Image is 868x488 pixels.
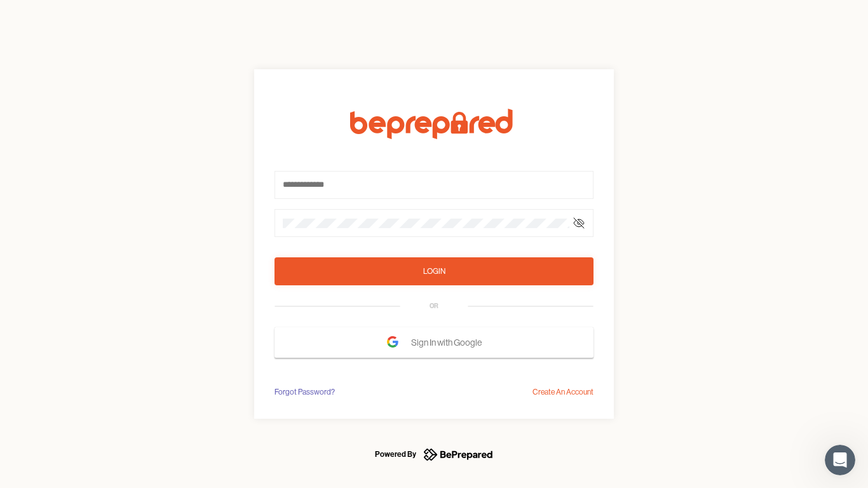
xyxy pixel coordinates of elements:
div: OR [430,301,438,311]
div: Login [423,265,445,278]
button: Login [275,257,593,285]
span: Sign In with Google [411,331,488,354]
button: Sign In with Google [275,327,593,358]
div: Forgot Password? [275,386,335,398]
div: Create An Account [532,386,593,398]
div: Powered By [375,447,416,462]
iframe: Intercom live chat [825,445,855,475]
